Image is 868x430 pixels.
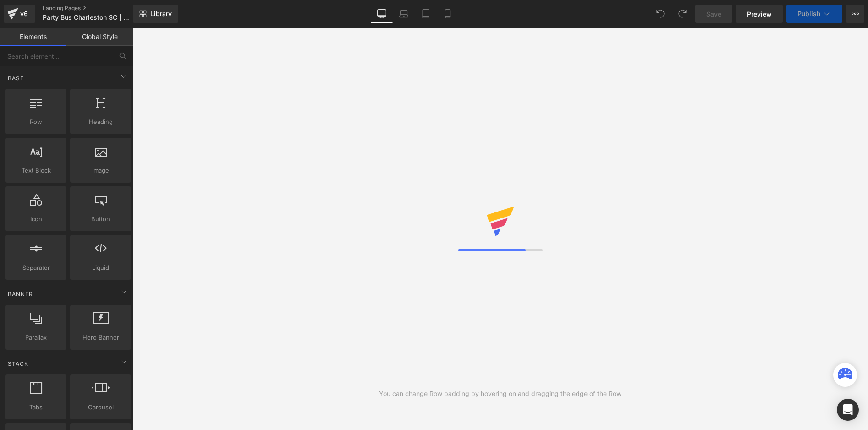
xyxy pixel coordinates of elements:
a: Landing Pages [43,5,148,12]
button: Redo [673,5,692,23]
a: New Library [133,5,178,23]
span: Text Block [8,166,64,175]
span: Hero Banner [73,333,128,342]
div: v6 [18,8,30,20]
a: Tablet [415,5,437,23]
a: Mobile [437,5,459,23]
div: You can change Row padding by hovering on and dragging the edge of the Row [379,389,621,399]
div: Open Intercom Messenger [837,399,859,421]
span: Liquid [73,263,128,273]
span: Carousel [73,402,128,412]
span: Banner [7,290,34,298]
span: Image [73,166,128,175]
a: Preview [736,5,783,23]
span: Base [7,74,25,83]
button: Publish [786,5,842,23]
span: Icon [8,214,64,224]
span: Party Bus Charleston SC | Southern Charm Limousines [43,14,131,21]
span: Separator [8,263,64,273]
a: v6 [4,5,35,23]
span: Parallax [8,333,64,342]
a: Global Style [66,28,133,46]
span: Publish [797,10,820,17]
a: Desktop [371,5,393,23]
span: Library [150,10,172,18]
span: Stack [7,359,29,368]
span: Preview [747,9,772,19]
span: Row [8,117,64,127]
a: Laptop [393,5,415,23]
span: Button [73,214,128,224]
button: More [846,5,864,23]
span: Tabs [8,402,64,412]
span: Heading [73,117,128,127]
span: Save [706,9,721,19]
button: Undo [651,5,670,23]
